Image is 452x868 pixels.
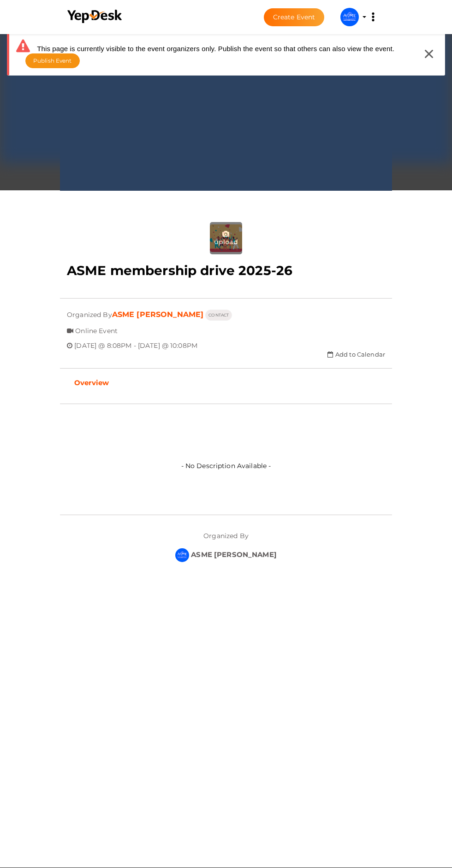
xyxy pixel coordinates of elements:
[203,524,249,540] label: Organized By
[16,39,420,68] div: This page is currently visible to the event organizers only. Publish the event so that others can...
[205,310,232,321] button: CONTACT
[25,53,80,68] button: Publish Event
[112,310,204,319] a: ASME [PERSON_NAME]
[75,320,118,335] span: Online Event
[67,304,112,319] span: Organized By
[74,378,109,387] b: Overview
[60,29,392,191] img: cover-default.png
[327,351,385,358] a: Add to Calendar
[33,57,72,64] span: Publish Event
[340,8,359,26] img: ACg8ocIznaYxAd1j8yGuuk7V8oyGTUXj0eGIu5KK6886ihuBZQ=s100
[67,371,116,394] a: Overview
[175,548,189,562] img: ACg8ocIznaYxAd1j8yGuuk7V8oyGTUXj0eGIu5KK6886ihuBZQ=s100
[191,550,277,559] b: ASME [PERSON_NAME]
[181,413,271,472] label: - No Description Available -
[264,8,325,26] button: Create Event
[67,263,292,278] b: ASME membership drive 2025-26
[74,334,197,350] span: [DATE] @ 8:08PM - [DATE] @ 10:08PM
